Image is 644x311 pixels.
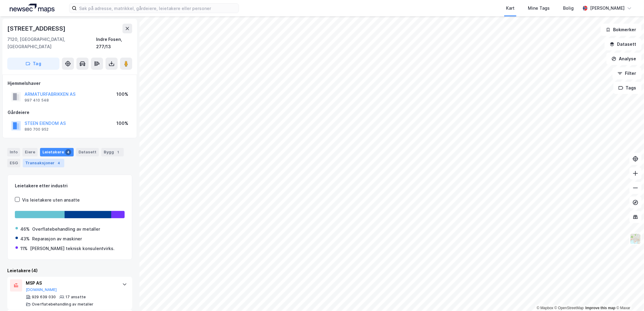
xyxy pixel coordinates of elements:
[25,98,49,103] div: 997 410 548
[528,5,550,12] div: Mine Tags
[15,182,125,189] div: Leietakere etter industri
[537,306,553,310] a: Mapbox
[116,91,128,98] div: 100%
[65,149,71,155] div: 4
[20,235,30,242] div: 43%
[7,24,67,33] div: [STREET_ADDRESS]
[22,196,80,204] div: Vis leietakere uten ansatte
[7,58,59,70] button: Tag
[76,148,99,156] div: Datasett
[555,306,584,310] a: OpenStreetMap
[613,82,642,94] button: Tags
[23,159,64,167] div: Transaksjoner
[20,226,30,233] div: 46%
[8,109,132,116] div: Gårdeiere
[32,302,93,307] div: Overflatebehandling av metaller
[25,127,49,132] div: 880 700 952
[101,148,124,156] div: Bygg
[40,148,74,156] div: Leietakere
[601,24,642,36] button: Bokmerker
[585,306,615,310] a: Improve this map
[606,53,642,65] button: Analyse
[7,148,20,156] div: Info
[612,67,642,79] button: Filter
[10,4,55,13] img: logo.a4113a55bc3d86da70a041830d287a7e.svg
[65,295,86,299] div: 17 ansatte
[56,160,62,166] div: 4
[590,5,625,12] div: [PERSON_NAME]
[26,287,57,292] button: [DOMAIN_NAME]
[22,148,38,156] div: Eiere
[7,36,96,50] div: 7120, [GEOGRAPHIC_DATA], [GEOGRAPHIC_DATA]
[26,279,116,287] div: MSP AS
[115,149,121,155] div: 1
[7,159,20,167] div: ESG
[8,80,132,87] div: Hjemmelshaver
[32,235,82,242] div: Reparasjon av maskiner
[506,5,515,12] div: Kart
[7,267,132,274] div: Leietakere (4)
[630,233,641,245] img: Z
[20,245,28,252] div: 11%
[32,226,100,233] div: Overflatebehandling av metaller
[563,5,574,12] div: Bolig
[32,295,56,299] div: 929 639 030
[614,282,644,311] iframe: Chat Widget
[77,4,239,13] input: Søk på adresse, matrikkel, gårdeiere, leietakere eller personer
[30,245,115,252] div: [PERSON_NAME] teknisk konsulentvirks.
[605,38,642,50] button: Datasett
[116,120,128,127] div: 100%
[96,36,132,50] div: Indre Fosen, 277/13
